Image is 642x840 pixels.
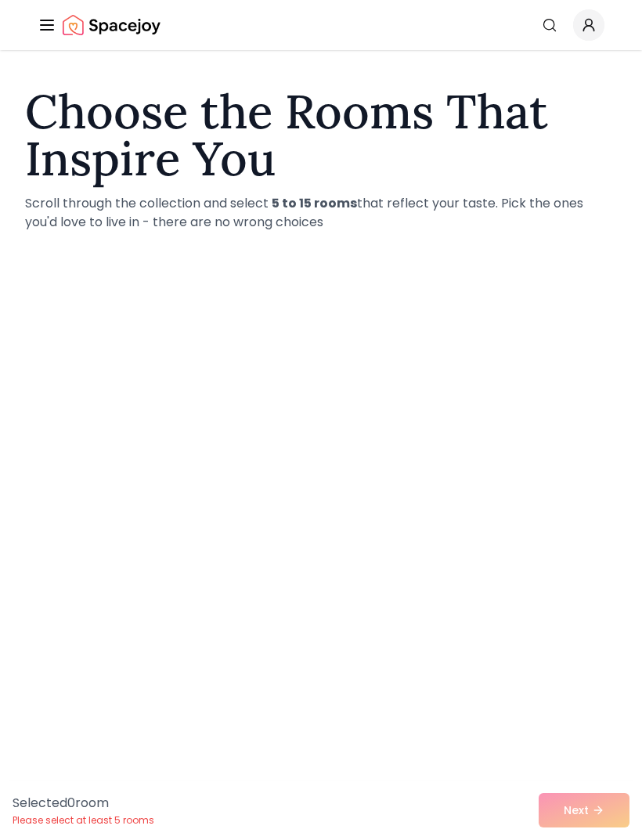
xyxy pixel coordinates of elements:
p: Scroll through the collection and select that reflect your taste. Pick the ones you'd love to liv... [25,194,617,232]
img: Spacejoy Logo [63,9,160,41]
p: Please select at least 5 rooms [13,814,154,827]
strong: 5 to 15 rooms [272,194,357,212]
h1: Choose the Rooms That Inspire You [25,88,617,182]
a: Spacejoy [63,9,160,41]
p: Selected 0 room [13,794,154,813]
